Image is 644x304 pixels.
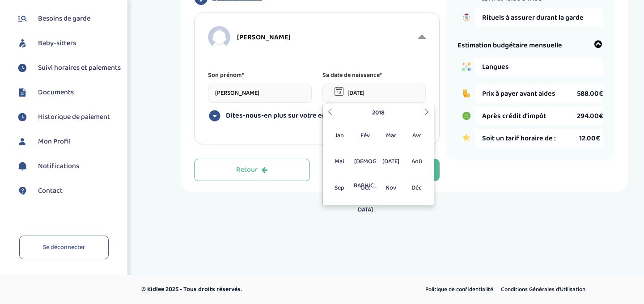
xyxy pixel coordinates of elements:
span: Mai [328,149,352,173]
span: [DEMOGRAPHIC_DATA] [353,149,377,173]
a: Se déconnecter [19,236,109,259]
img: contact.svg [16,184,29,198]
a: Besoins de garde [16,12,121,25]
a: Mon Profil [16,135,121,148]
span: [PERSON_NAME] [237,32,291,43]
img: besoin.svg [16,12,29,25]
span: Mar [379,123,403,148]
span: [DATE] [379,149,403,173]
a: Contact [16,184,121,198]
span: Dites-nous-en plus sur votre enfant ! [226,111,343,120]
p: Son prénom* [208,70,312,80]
p: Sa date de naissance* [322,70,426,80]
a: Politique de confidentialité [422,284,496,296]
span: 12.00€ [579,133,600,144]
img: hand_to_do_list.png [458,8,475,26]
span: Besoins de garde [38,13,90,24]
span: Nov [379,176,403,200]
img: star.png [458,129,475,147]
img: suivihoraire.svg [16,110,29,124]
span: Suivi horaires et paiements [38,63,121,73]
p: © Kidlee 2025 - Tous droits réservés. [141,285,360,294]
a: Suivi horaires et paiements [16,61,121,75]
span: Documents [38,87,74,98]
span: Prix à payer avant aides [482,88,577,99]
img: profil.svg [16,135,29,148]
span: Rituels à assurer durant la garde [482,12,603,23]
span: Estimation budgétaire mensuelle [458,40,562,51]
img: notification.svg [16,160,29,173]
input: Prénom de votre enfant [208,84,312,103]
span: 294.00€ [577,110,603,122]
img: credit_impot.PNG [458,107,475,125]
span: Après crédit d’impôt [482,110,577,122]
span: Déc [405,176,428,200]
button: Retour [194,159,310,181]
a: Baby-sitters [16,37,121,50]
div: Retour [236,165,267,175]
a: Notifications [16,160,121,173]
img: child.png [208,26,230,48]
span: Contact [38,186,63,196]
input: Sélectionnez une date [322,84,426,103]
span: 588.00€ [577,88,603,99]
img: babysitters.svg [16,37,29,50]
img: activities.png [458,58,475,76]
a: Historique de paiement [16,110,121,124]
img: documents.svg [16,86,29,99]
span: Notifications [38,161,79,172]
span: Langues [482,61,579,72]
th: 2018 [335,106,421,120]
span: Soit un tarif horaire de : [482,133,579,144]
span: Avr [405,123,428,148]
span: Baby-sitters [38,38,76,49]
img: suivihoraire.svg [16,61,29,75]
a: Conditions Générales d’Utilisation [498,284,589,296]
span: Fév [353,123,377,148]
span: Aoû [405,149,428,173]
i: Afficher moins [418,30,426,44]
span: Mon Profil [38,136,71,147]
span: Historique de paiement [38,112,110,122]
a: Documents [16,86,121,99]
span: Sep [328,176,352,200]
span: Jan [328,123,352,148]
img: coins.png [458,84,475,102]
span: Oct [353,176,377,200]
